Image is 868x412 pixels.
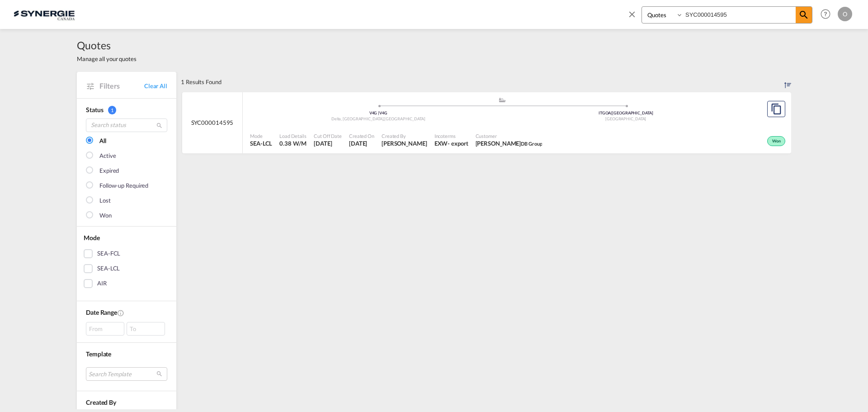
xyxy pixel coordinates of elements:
[108,106,116,114] span: 1
[99,196,111,205] div: Lost
[182,92,791,154] div: SYC000014595 assets/icons/custom/ship-fill.svgassets/icons/custom/roll-o-plane.svgOrigin CanadaDe...
[86,118,167,132] input: Search status
[599,110,653,115] span: ITGOA [GEOGRAPHIC_DATA]
[818,6,833,22] span: Help
[77,38,137,52] span: Quotes
[99,137,106,146] div: All
[611,110,612,115] span: |
[97,279,107,288] div: AIR
[279,140,306,147] span: 0.38 W/M
[434,139,468,147] div: EXW export
[497,98,508,102] md-icon: assets/icons/custom/ship-fill.svg
[77,55,137,63] span: Manage all your quotes
[86,106,103,114] span: Status
[181,72,222,92] div: 1 Results Found
[627,9,637,19] md-icon: icon-close
[84,279,170,288] md-checkbox: AIR
[818,6,838,23] div: Help
[127,322,165,336] div: To
[476,139,542,147] span: Chiara Gobbato DB Group
[767,136,785,146] div: Won
[683,7,796,23] input: Enter Quotation Number
[250,133,272,139] span: Mode
[378,110,379,115] span: |
[97,249,120,258] div: SEA-FCL
[250,139,272,147] span: SEA-LCL
[84,234,100,242] span: Mode
[314,133,342,139] span: Cut Off Date
[86,322,124,336] div: From
[369,110,380,115] span: V4G
[384,116,425,121] span: [GEOGRAPHIC_DATA]
[99,166,119,175] div: Expired
[99,81,144,91] span: Filters
[84,264,170,273] md-checkbox: SEA-LCL
[379,110,387,115] span: V4G
[279,133,307,139] span: Load Details
[349,133,374,139] span: Created On
[331,116,385,121] span: Delta, [GEOGRAPHIC_DATA]
[382,133,427,139] span: Created By
[86,350,111,358] span: Template
[767,101,785,117] button: Copy Quote
[191,118,234,127] span: SYC000014595
[99,181,148,190] div: Follow-up Required
[144,82,167,90] a: Clear All
[448,139,468,147] div: - export
[784,72,791,92] div: Sort by: Created On
[838,7,852,21] div: O
[434,139,448,147] div: EXW
[476,133,542,139] span: Customer
[772,138,783,145] span: Won
[314,139,342,147] span: 5 Sep 2025
[99,211,112,220] div: Won
[605,116,646,121] span: [GEOGRAPHIC_DATA]
[84,249,170,258] md-checkbox: SEA-FCL
[97,264,120,273] div: SEA-LCL
[521,141,542,147] span: DB Group
[86,322,167,336] span: From To
[627,6,642,28] span: icon-close
[14,4,75,24] img: 1f56c880d42311ef80fc7dca854c8e59.png
[382,139,427,147] span: Daniel Dico
[99,152,116,161] div: Active
[383,116,384,121] span: ,
[771,104,782,114] md-icon: assets/icons/custom/copyQuote.svg
[117,309,124,317] md-icon: Created On
[349,139,374,147] span: 5 Sep 2025
[86,105,167,114] div: Status 1
[86,398,116,406] span: Created By
[798,9,809,20] md-icon: icon-magnify
[156,122,163,129] md-icon: icon-magnify
[434,133,468,139] span: Incoterms
[86,308,117,316] span: Date Range
[796,7,812,23] span: icon-magnify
